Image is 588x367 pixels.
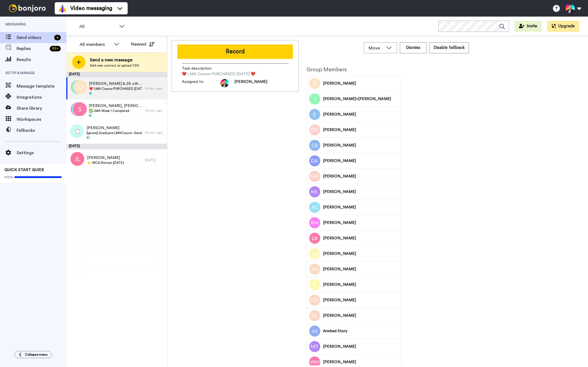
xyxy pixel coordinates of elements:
span: [PERSON_NAME] [323,158,398,164]
span: [PERSON_NAME] [234,79,267,87]
span: [PERSON_NAME] [323,235,398,241]
span: Workspaces [17,116,66,123]
span: Send a new message [90,57,139,63]
span: ✅ LMA Week 1 Completed [89,109,142,113]
img: Image of Julia Winstone Winstone [309,264,320,275]
h2: Group Members [306,67,401,73]
span: [PERSON_NAME] [323,112,398,117]
img: Image of Laura [309,279,320,290]
span: [PERSON_NAME] [323,282,398,287]
img: Image of Annie Chia [309,202,320,213]
span: [PERSON_NAME] [323,81,398,86]
img: es.png [72,102,85,116]
img: Image of Mona Thoresen [309,341,320,352]
img: Image of Armhed Story [309,326,320,337]
span: Integrations [17,94,66,101]
span: ❤️️ LMA Course PURCHASED [DATE] ❤️️ [182,71,255,77]
span: [PERSON_NAME]+[PERSON_NAME] [323,96,398,102]
img: jl.png [70,152,84,166]
img: Image of Nancy Langston [309,310,320,321]
img: Image of Lisa Bernard [309,233,320,244]
img: Image of Marilyn Pettigrew [309,171,320,182]
span: Share library [17,105,66,112]
img: jj.png [71,102,85,116]
div: 16 min. ago [145,108,164,113]
img: bj-logo-header-white.svg [7,4,48,12]
img: ffa09536-0372-4512-8edd-a2a4b548861d-1722518563.jpg [221,79,229,87]
div: 19 min. ago [145,130,164,135]
span: Fallbacks [17,127,66,134]
span: Replies [17,45,48,52]
span: [PERSON_NAME] [323,359,398,365]
span: [PERSON_NAME] [323,143,398,148]
span: [PERSON_NAME] [87,155,124,161]
span: [PERSON_NAME] [323,313,398,318]
img: Image of Gail Dark [309,295,320,306]
span: Video messaging [70,4,112,12]
img: vm-color.svg [58,4,67,13]
span: Message template [17,83,66,90]
button: Disable fallback [429,42,469,53]
span: Task description : [182,66,221,71]
img: j.png [72,80,86,94]
span: Armhed Story [323,328,398,334]
span: [PERSON_NAME] [323,251,398,256]
div: [DATE] [66,72,167,77]
img: Image of Edgar [309,109,320,120]
span: [Ignore] Graduate LMACourse - Send Fallback Video [DATE] [86,131,142,135]
button: Dismiss [400,42,426,53]
span: [PERSON_NAME] [86,125,142,131]
span: ❤️️ LMA Course PURCHASED [DATE] ❤️️ [89,86,142,91]
span: [PERSON_NAME] & 26 others [89,81,142,86]
button: Record [177,44,293,59]
span: Add new contact or upload CSV [90,63,139,68]
img: s.png [73,102,87,116]
span: [PERSON_NAME] [323,174,398,179]
span: [PERSON_NAME], [PERSON_NAME] & 9 others [89,103,142,109]
img: Image of Greg HENINGER [309,248,320,259]
img: Image of Jeanne+Bovenkerk [309,93,320,104]
img: jd.png [73,80,87,94]
div: All members [80,41,111,48]
span: 100% [4,175,13,179]
span: [PERSON_NAME] [323,205,398,210]
img: Image of Dennis Pryce [309,124,320,135]
span: Collapse menu [25,352,48,357]
button: Invite [514,21,542,32]
div: 15 min. ago [145,86,164,91]
button: Newest [127,39,159,50]
span: [PERSON_NAME] [323,344,398,349]
img: Image of Mary Lee [309,186,320,197]
button: Collapse menu [14,351,52,358]
img: Image of Rebecca Marshall [309,217,320,228]
span: Move [369,45,384,51]
span: QUICK START GUIDE [4,168,44,172]
div: [DATE] [66,144,167,149]
span: [PERSON_NAME] [323,220,398,226]
span: Send videos [17,34,52,41]
span: Assigned to: [182,79,221,87]
span: [PERSON_NAME] [323,297,398,303]
img: Image of Catherine Buckley [309,140,320,151]
span: [PERSON_NAME] [323,189,398,195]
img: Image of Donald Allison [309,155,320,166]
span: ⭐️ WCA Retreat [DATE] [87,161,124,165]
img: e.png [71,80,85,94]
span: All [79,23,116,30]
span: Results [17,56,66,63]
span: [PERSON_NAME] [323,127,398,133]
div: [DATE] [145,158,164,162]
span: [PERSON_NAME] [323,266,398,272]
button: Upgrade [547,21,579,32]
img: Image of Jonathan Durrant [309,78,320,89]
div: 4 [54,35,61,40]
div: 99 + [50,46,61,51]
span: Settings [17,150,66,156]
